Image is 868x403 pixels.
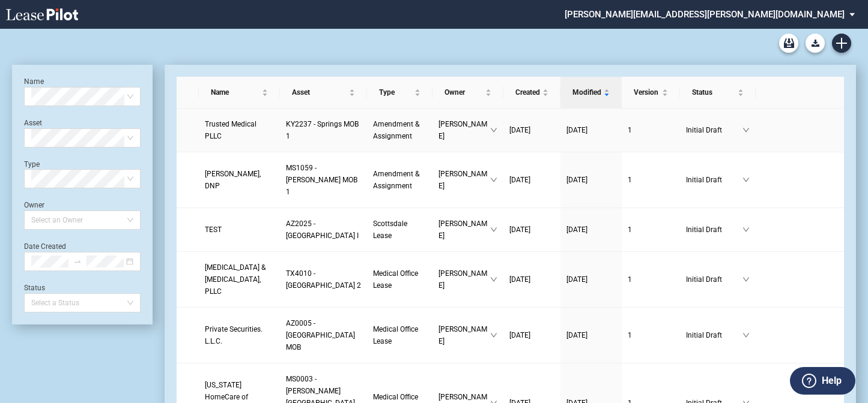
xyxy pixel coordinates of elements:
[280,77,367,109] th: Asset
[373,269,418,290] span: Medical Office Lease
[822,373,842,389] label: Help
[622,77,681,109] th: Version
[686,329,742,341] span: Initial Draft
[205,325,263,345] span: Private Securities. L.L.C.
[806,34,825,53] button: Download Blank Form
[566,329,616,341] a: [DATE]
[490,127,497,134] span: down
[379,86,412,98] span: Type
[205,168,274,192] a: [PERSON_NAME], DNP
[73,257,82,266] span: swap-right
[205,261,274,297] a: [MEDICAL_DATA] & [MEDICAL_DATA], PLLC
[286,267,361,291] a: TX4010 - [GEOGRAPHIC_DATA] 2
[509,124,554,136] a: [DATE]
[205,323,274,347] a: Private Securities. L.L.C.
[286,319,355,351] span: AZ0005 - North Mountain MOB
[286,317,361,353] a: AZ0005 - [GEOGRAPHIC_DATA] MOB
[509,273,554,285] a: [DATE]
[680,77,755,109] th: Status
[515,86,540,98] span: Created
[286,120,359,140] span: KY2237 - Springs MOB 1
[628,225,632,234] span: 1
[742,176,750,184] span: down
[509,275,530,284] span: [DATE]
[628,124,675,136] a: 1
[742,226,750,233] span: down
[686,273,742,285] span: Initial Draft
[490,176,497,184] span: down
[566,273,616,285] a: [DATE]
[73,257,82,266] span: to
[373,170,419,190] span: Amendment & Assignment
[566,331,587,339] span: [DATE]
[205,120,256,140] span: Trusted Medical PLLC
[560,77,622,109] th: Modified
[24,242,66,251] label: Date Created
[490,332,497,339] span: down
[628,329,675,341] a: 1
[628,174,675,186] a: 1
[439,323,490,347] span: [PERSON_NAME]
[292,86,347,98] span: Asset
[686,174,742,186] span: Initial Draft
[286,219,359,240] span: AZ2025 - Medical Plaza I
[439,118,490,142] span: [PERSON_NAME]
[628,176,632,184] span: 1
[205,118,274,142] a: Trusted Medical PLLC
[286,164,357,196] span: MS1059 - Jackson MOB 1
[572,86,601,98] span: Modified
[286,269,361,290] span: TX4010 - Southwest Plaza 2
[373,219,407,240] span: Scottsdale Lease
[566,225,587,234] span: [DATE]
[566,224,616,236] a: [DATE]
[439,168,490,192] span: [PERSON_NAME]
[742,276,750,283] span: down
[373,118,426,142] a: Amendment & Assignment
[509,225,530,234] span: [DATE]
[490,226,497,233] span: down
[832,34,851,53] a: Create new document
[509,329,554,341] a: [DATE]
[373,168,426,192] a: Amendment & Assignment
[373,325,418,345] span: Medical Office Lease
[742,127,750,134] span: down
[24,201,44,209] label: Owner
[509,331,530,339] span: [DATE]
[199,77,280,109] th: Name
[628,273,675,285] a: 1
[286,118,361,142] a: KY2237 - Springs MOB 1
[373,323,426,347] a: Medical Office Lease
[566,174,616,186] a: [DATE]
[445,86,483,98] span: Owner
[24,284,45,292] label: Status
[790,367,855,395] button: Help
[205,224,274,236] a: TEST
[509,224,554,236] a: [DATE]
[686,124,742,136] span: Initial Draft
[211,86,259,98] span: Name
[634,86,660,98] span: Version
[439,267,490,291] span: [PERSON_NAME]
[509,174,554,186] a: [DATE]
[373,267,426,291] a: Medical Office Lease
[286,218,361,242] a: AZ2025 - [GEOGRAPHIC_DATA] I
[742,332,750,339] span: down
[566,124,616,136] a: [DATE]
[566,126,587,134] span: [DATE]
[802,34,828,53] md-menu: Download Blank Form List
[503,77,560,109] th: Created
[24,77,44,86] label: Name
[628,224,675,236] a: 1
[373,120,419,140] span: Amendment & Assignment
[692,86,735,98] span: Status
[367,77,432,109] th: Type
[566,275,587,284] span: [DATE]
[205,225,222,234] span: TEST
[628,331,632,339] span: 1
[24,119,42,127] label: Asset
[432,77,503,109] th: Owner
[439,218,490,242] span: [PERSON_NAME]
[779,34,798,53] a: Archive
[286,162,361,198] a: MS1059 - [PERSON_NAME] MOB 1
[205,170,261,190] span: Alanna Wright, DNP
